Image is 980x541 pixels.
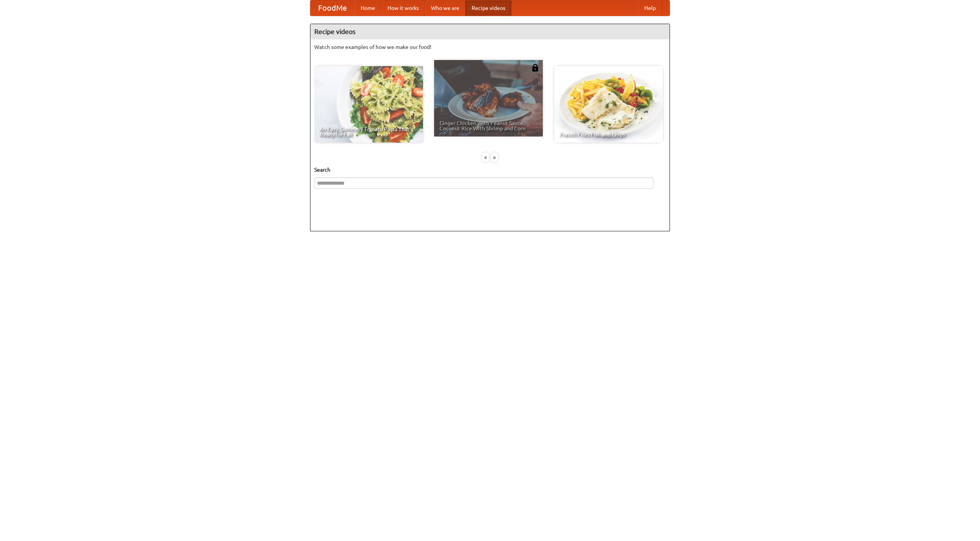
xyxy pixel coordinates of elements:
[310,0,354,16] a: FoodMe
[491,153,498,162] div: »
[482,153,489,162] div: «
[381,0,425,16] a: How it works
[560,132,658,137] span: French Fries Fish and Chips
[638,0,662,16] a: Help
[425,0,465,16] a: Who we are
[310,24,670,39] h4: Recipe videos
[354,0,381,16] a: Home
[465,0,511,16] a: Recipe videos
[554,66,663,143] a: French Fries Fish and Chips
[314,166,666,174] h5: Search
[320,127,418,137] span: An Easy, Summery Tomato Pasta That's Ready for Fall
[314,43,666,51] p: Watch some examples of how we make our food!
[314,66,423,143] a: An Easy, Summery Tomato Pasta That's Ready for Fall
[531,64,539,71] img: 483408.png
